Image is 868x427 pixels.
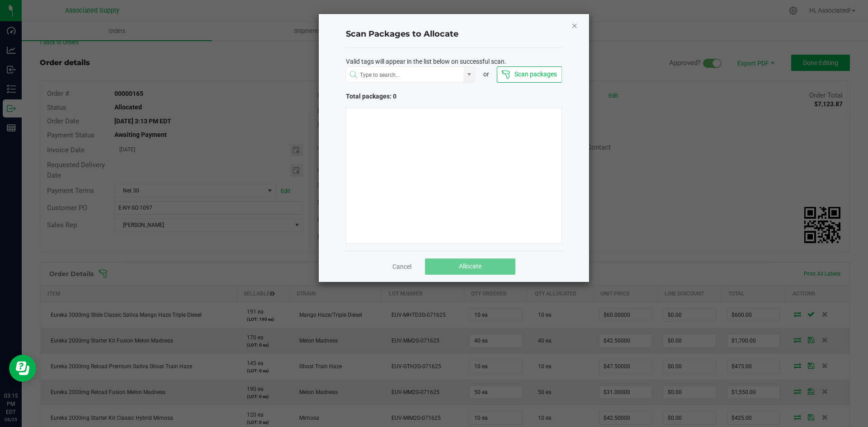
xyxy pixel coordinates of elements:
button: Allocate [425,258,515,275]
button: Scan packages [497,66,561,83]
div: or [475,70,497,79]
iframe: Resource center [9,355,36,382]
a: Cancel [392,262,411,271]
input: NO DATA FOUND [346,67,464,83]
span: Allocate [459,263,481,270]
h4: Scan Packages to Allocate [346,28,562,40]
span: Valid tags will appear in the list below on successful scan. [346,57,506,66]
button: Close [571,20,578,31]
span: Total packages: 0 [346,92,454,101]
